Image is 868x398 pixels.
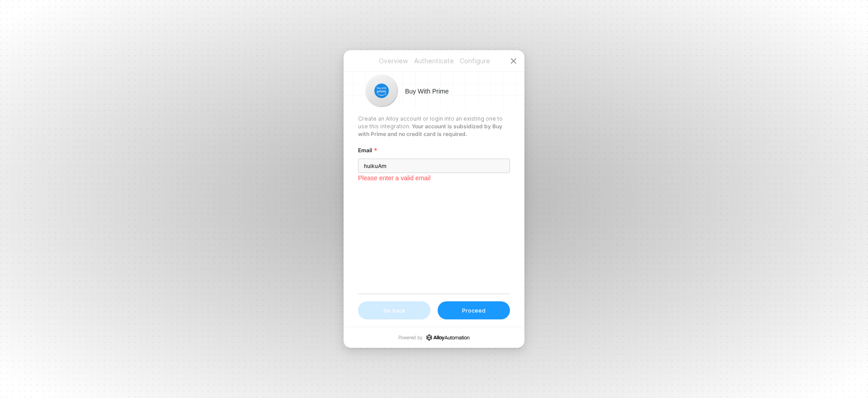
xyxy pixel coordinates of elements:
span: Your account is subsidized by Buy with Prime and no credit card is required. [358,123,502,137]
h1: Buy With Prime [405,87,448,96]
p: Configure [454,56,495,66]
p: Powered by [398,334,470,341]
img: icon [374,84,389,98]
span: icon-close [510,57,517,65]
div: Create an Alloy account or login into an existing one to use this integration. [358,115,510,138]
a: icon-success [426,334,470,341]
p: Authenticate [414,56,454,66]
label: Email [358,146,377,155]
button: Go back [358,301,430,319]
div: Proceed [462,307,486,314]
input: you@company.com [358,159,510,173]
p: Overview [373,56,414,66]
div: Please enter a valid email [358,173,510,183]
button: Proceed [438,301,510,319]
div: Go back [383,307,406,314]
